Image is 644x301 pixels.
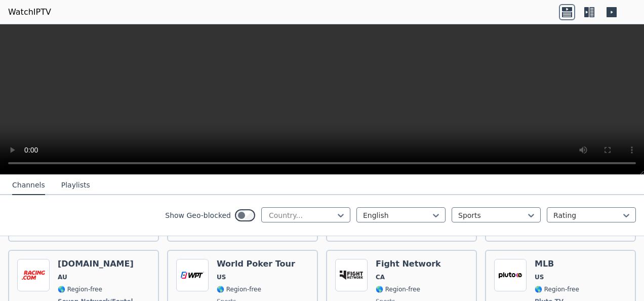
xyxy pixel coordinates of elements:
span: CA [376,273,385,281]
button: Playlists [61,176,90,195]
img: Racing.com [17,259,50,291]
span: 🌎 Region-free [535,285,579,293]
span: 🌎 Region-free [217,285,261,293]
span: US [535,273,544,281]
h6: Fight Network [376,259,441,269]
h6: [DOMAIN_NAME] [58,259,135,269]
button: Channels [12,176,45,195]
h6: World Poker Tour [217,259,295,269]
span: AU [58,273,67,281]
a: WatchIPTV [8,6,51,18]
span: 🌎 Region-free [376,285,420,293]
img: World Poker Tour [176,259,209,291]
label: Show Geo-blocked [165,210,231,220]
span: 🌎 Region-free [58,285,102,293]
span: US [217,273,226,281]
h6: MLB [535,259,579,269]
img: Fight Network [335,259,368,291]
img: MLB [494,259,527,291]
